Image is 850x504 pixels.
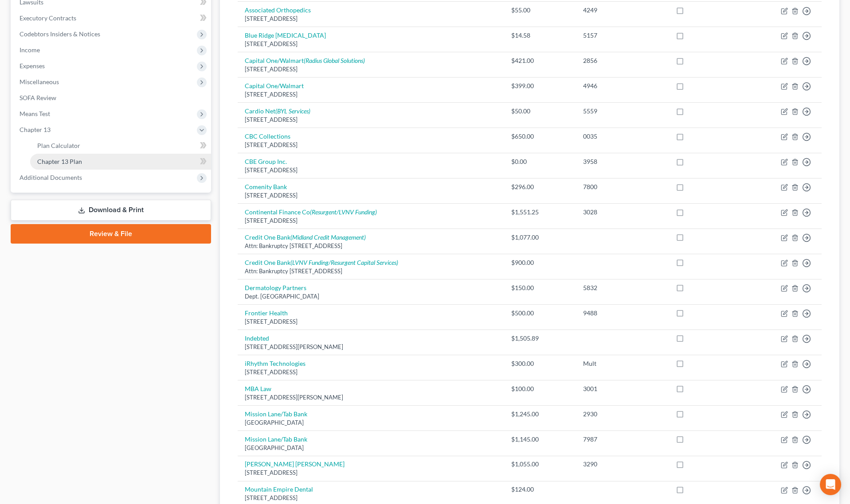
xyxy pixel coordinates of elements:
[583,157,662,166] div: 3958
[20,46,40,54] span: Income
[245,393,497,402] div: [STREET_ADDRESS][PERSON_NAME]
[245,292,497,301] div: Dept. [GEOGRAPHIC_DATA]
[245,444,497,452] div: [GEOGRAPHIC_DATA]
[511,6,569,15] div: $55.00
[583,384,662,393] div: 3001
[245,385,271,392] a: MBA Law
[20,110,50,117] span: Means Test
[583,410,662,419] div: 2930
[245,116,497,124] div: [STREET_ADDRESS]
[245,318,497,326] div: [STREET_ADDRESS]
[511,460,569,469] div: $1,055.00
[12,10,211,26] a: Executory Contracts
[245,343,497,351] div: [STREET_ADDRESS][PERSON_NAME]
[245,65,497,74] div: [STREET_ADDRESS]
[511,485,569,494] div: $124.00
[245,360,306,367] a: iRhythm Technologies
[511,410,569,419] div: $1,245.00
[511,309,569,318] div: $500.00
[583,6,662,15] div: 4249
[245,485,313,493] a: Mountain Empire Dental
[511,157,569,166] div: $0.00
[511,384,569,393] div: $100.00
[245,82,304,89] a: Capital One/Walmart
[820,474,841,495] div: Open Intercom Messenger
[11,200,211,221] a: Download & Print
[245,31,326,39] a: Blue Ridge [MEDICAL_DATA]
[511,208,569,217] div: $1,551.25
[583,56,662,65] div: 2856
[245,57,365,64] a: Capital One/Walmart(Radius Global Solutions)
[290,259,398,266] i: (LVNV Funding/Resurgent Capital Services)
[511,56,569,65] div: $421.00
[511,359,569,368] div: $300.00
[12,90,211,106] a: SOFA Review
[245,494,497,502] div: [STREET_ADDRESS]
[20,94,56,101] span: SOFA Review
[583,31,662,40] div: 5157
[245,334,269,342] a: Indebted
[245,107,310,115] a: Cardio Net(BYL Services)
[310,208,377,216] i: (Resurgent/LVNV Funding)
[511,258,569,267] div: $900.00
[245,6,311,14] a: Associated Orthopedics
[37,158,82,165] span: Chapter 13 Plan
[511,31,569,40] div: $14.58
[304,57,365,64] i: (Radius Global Solutions)
[245,284,306,291] a: Dermatology Partners
[20,174,82,181] span: Additional Documents
[583,359,662,368] div: Mult
[245,259,398,266] a: Credit One Bank(LVNV Funding/Resurgent Capital Services)
[20,14,76,22] span: Executory Contracts
[583,435,662,444] div: 7987
[511,107,569,116] div: $50.00
[511,334,569,343] div: $1,505.89
[583,107,662,116] div: 5559
[583,132,662,141] div: 0035
[245,158,287,165] a: CBE Group Inc.
[511,233,569,242] div: $1,077.00
[245,40,497,48] div: [STREET_ADDRESS]
[30,138,211,154] a: Plan Calculator
[245,90,497,99] div: [STREET_ADDRESS]
[583,460,662,469] div: 3290
[245,410,307,418] a: Mission Lane/Tab Bank
[245,141,497,149] div: [STREET_ADDRESS]
[245,183,287,190] a: Comenity Bank
[511,283,569,292] div: $150.00
[245,368,497,376] div: [STREET_ADDRESS]
[583,283,662,292] div: 5832
[245,233,366,241] a: Credit One Bank(Midland Credit Management)
[245,309,288,317] a: Frontier Health
[20,62,45,70] span: Expenses
[583,81,662,90] div: 4946
[20,30,100,38] span: Codebtors Insiders & Notices
[583,182,662,191] div: 7800
[245,15,497,23] div: [STREET_ADDRESS]
[511,182,569,191] div: $296.00
[245,132,290,140] a: CBC Collections
[511,435,569,444] div: $1,145.00
[245,166,497,174] div: [STREET_ADDRESS]
[245,469,497,477] div: [STREET_ADDRESS]
[245,460,345,468] a: [PERSON_NAME] [PERSON_NAME]
[30,154,211,170] a: Chapter 13 Plan
[245,267,497,275] div: Attn: Bankruptcy [STREET_ADDRESS]
[245,435,307,443] a: Mission Lane/Tab Bank
[20,78,59,85] span: Miscellaneous
[583,309,662,318] div: 9488
[245,242,497,250] div: Attn: Bankruptcy [STREET_ADDRESS]
[275,107,310,115] i: (BYL Services)
[245,217,497,225] div: [STREET_ADDRESS]
[20,126,51,133] span: Chapter 13
[245,191,497,200] div: [STREET_ADDRESS]
[511,81,569,90] div: $399.00
[511,132,569,141] div: $650.00
[11,224,211,244] a: Review & File
[245,419,497,427] div: [GEOGRAPHIC_DATA]
[583,208,662,217] div: 3028
[290,233,366,241] i: (Midland Credit Management)
[37,142,80,149] span: Plan Calculator
[245,208,377,216] a: Continental Finance Co(Resurgent/LVNV Funding)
